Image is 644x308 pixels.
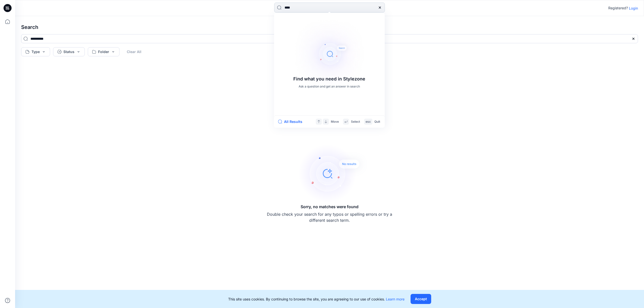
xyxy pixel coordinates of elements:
[267,211,392,223] p: Double check your search for any typos or spelling errors or try a different search term.
[53,47,85,56] button: Status
[278,119,306,125] button: All Results
[301,204,358,210] h5: Sorry, no matches were found
[331,119,339,124] p: Move
[374,119,380,124] p: Quit
[351,119,360,124] p: Select
[608,5,628,11] p: Registered?
[411,294,431,304] button: Accept
[366,119,371,124] p: esc
[17,20,642,34] h4: Search
[228,296,405,302] p: This site uses cookies. By continuing to browse the site, you are agreeing to our use of cookies.
[21,47,50,56] button: Type
[298,143,369,204] img: Sorry, no matches were found
[289,14,370,94] img: Find what you need
[629,6,638,11] p: Login
[386,297,405,301] a: Learn more
[88,47,119,56] button: Folder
